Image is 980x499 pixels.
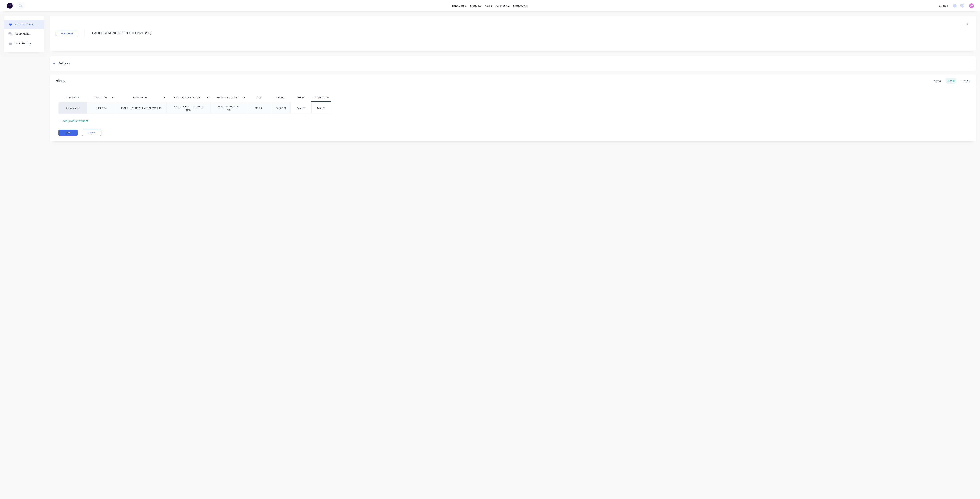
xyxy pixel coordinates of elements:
div: Collaborate [15,33,30,35]
div: Pricing [56,78,65,83]
div: PANEL BEATING SET 7PC IN BMC (SP) [118,106,164,111]
div: SP30202 [92,106,111,111]
div: Order History [15,42,31,45]
button: Save [58,130,78,136]
div: $138.06 [247,103,271,113]
div: products [468,3,483,9]
textarea: PANEL BEATING SET 7PC IN BMC (SP) [90,28,822,37]
div: factory_itemSP30202PANEL BEATING SET 7PC IN BMC (SP)PANEL BEATING SET 7PC IN BMCPANEL BEATING SET... [58,102,331,114]
div: settings [935,3,950,9]
div: Tracking [959,78,972,84]
a: dashboard [450,3,468,9]
div: Markup [271,94,291,101]
div: $266.00 [291,103,311,113]
button: Order History [4,39,44,48]
div: Purchases Description [167,94,211,101]
div: + add product variant [58,118,90,124]
div: Xero Item # [58,94,87,101]
div: Product details [15,23,33,26]
div: factory_item [62,106,83,110]
div: Item Name [116,94,167,101]
div: Standard [313,96,329,99]
button: Add image [56,31,78,36]
img: Factory [7,3,13,9]
div: Buying [932,78,943,84]
div: 92.6699% [271,103,291,113]
div: Selling [946,78,956,84]
div: Settings [58,61,71,66]
div: productivity [511,3,530,9]
span: SW [970,4,973,7]
div: Price [291,94,311,101]
div: PANEL BEATING SET 7PC [213,104,245,112]
div: $266.00 [312,103,331,113]
div: Item Code [87,94,116,101]
button: Product details [4,20,44,29]
button: Cancel [82,130,101,136]
div: Cost [247,94,271,101]
div: purchasing [494,3,511,9]
div: Sales Description [211,94,247,101]
div: sales [483,3,494,9]
div: Purchases Description [167,93,209,102]
div: PANEL BEATING SET 7PC IN BMC [168,104,209,112]
div: Sales Description [211,93,244,102]
div: Item Code [87,93,114,102]
div: Item Name [116,93,164,102]
button: Collaborate [4,29,44,39]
